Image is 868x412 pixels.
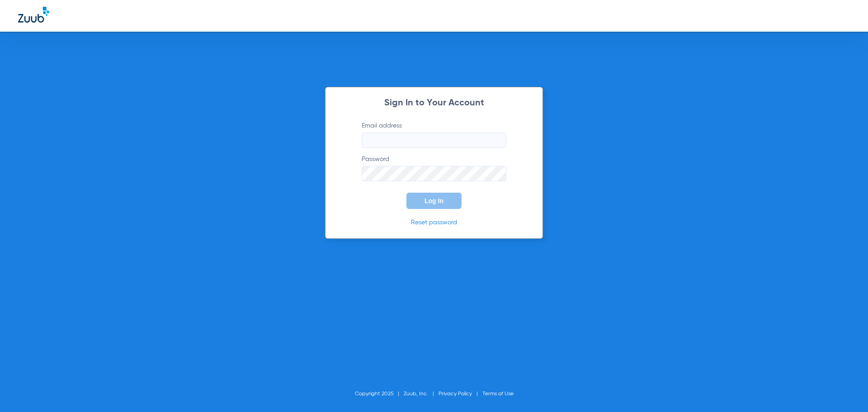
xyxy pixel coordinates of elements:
label: Email address [362,121,506,148]
img: Zuub Logo [18,7,49,23]
h2: Sign In to Your Account [348,99,520,108]
li: Zuub, Inc. [404,389,439,398]
a: Privacy Policy [439,391,472,397]
button: Log In [406,193,462,209]
li: Copyright 2025 [355,389,404,398]
input: Email address [362,133,506,148]
a: Reset password [411,219,457,226]
label: Password [362,155,506,181]
input: Password [362,166,506,181]
a: Terms of Use [482,391,514,397]
span: Log In [425,197,443,204]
